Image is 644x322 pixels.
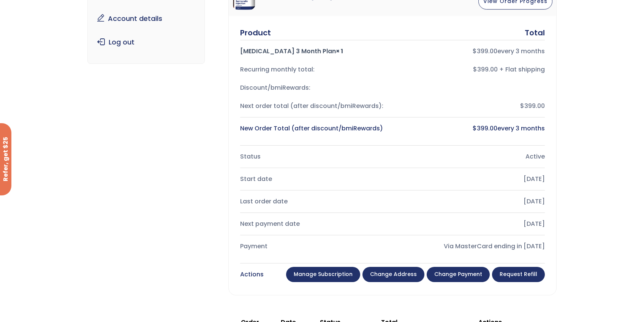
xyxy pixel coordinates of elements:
[399,196,545,207] div: [DATE]
[240,219,386,229] div: Next payment date
[240,27,271,38] div: Product
[240,82,386,93] div: Discount/bmiRewards:
[525,27,545,38] div: Total
[240,269,264,280] div: Actions
[399,101,545,111] div: $399.00
[286,267,360,282] a: Manage Subscription
[240,64,386,75] div: Recurring monthly total:
[399,46,545,57] div: every 3 months
[240,196,386,207] div: Last order date
[473,124,477,133] span: $
[492,267,545,282] a: Request Refill
[240,241,386,252] div: Payment
[240,101,386,111] div: Next order total (after discount/bmiRewards):
[399,64,545,75] div: $399.00 + Flat shipping
[473,124,497,133] bdi: 399.00
[399,174,545,184] div: [DATE]
[240,151,386,162] div: Status
[336,47,343,56] strong: × 1
[240,174,386,184] div: Start date
[427,267,490,282] a: Change payment
[399,241,545,252] div: Via MasterCard ending in [DATE]
[399,219,545,229] div: [DATE]
[240,123,386,134] div: New Order Total (after discount/bmiRewards)
[362,267,424,282] a: Change address
[473,47,477,56] span: $
[93,11,199,27] a: Account details
[93,34,199,50] a: Log out
[399,151,545,162] div: Active
[399,123,545,134] div: every 3 months
[473,47,497,56] bdi: 399.00
[240,46,386,57] div: [MEDICAL_DATA] 3 Month Plan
